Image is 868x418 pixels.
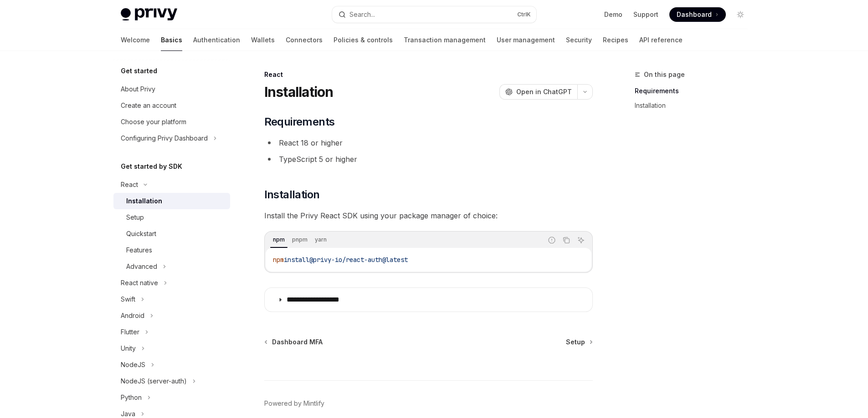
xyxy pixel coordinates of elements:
a: Wallets [251,29,275,51]
a: Recipes [603,29,628,51]
div: Android [121,310,144,321]
span: Open in ChatGPT [516,87,572,96]
button: Toggle Flutter section [113,324,230,340]
div: Setup [126,212,144,223]
span: install [284,256,309,264]
button: Toggle NodeJS (server-auth) section [113,373,230,389]
div: React [264,70,593,79]
button: Toggle dark mode [733,7,748,22]
a: Connectors [286,29,323,51]
a: Create an account [113,97,230,114]
span: Dashboard MFA [272,337,323,347]
a: Authentication [193,29,240,51]
li: React 18 or higher [264,136,593,149]
a: User management [497,29,555,51]
a: Installation [635,98,755,113]
li: TypeScript 5 or higher [264,153,593,166]
button: Toggle Python section [113,389,230,406]
h5: Get started by SDK [121,161,182,172]
div: NodeJS (server-auth) [121,376,187,387]
a: Powered by Mintlify [264,399,324,408]
a: Installation [113,193,230,209]
a: Security [566,29,592,51]
a: Features [113,242,230,258]
span: On this page [644,69,685,80]
span: @privy-io/react-auth@latest [309,256,408,264]
a: Choose your platform [113,114,230,130]
h1: Installation [264,84,334,100]
div: Create an account [121,100,176,111]
button: Toggle React native section [113,275,230,291]
span: Install the Privy React SDK using your package manager of choice: [264,209,593,222]
button: Toggle React section [113,176,230,193]
div: Choose your platform [121,116,186,127]
button: Toggle NodeJS section [113,357,230,373]
div: NodeJS [121,359,145,370]
span: Dashboard [677,10,712,19]
a: Dashboard MFA [265,337,323,347]
a: Basics [161,29,182,51]
div: Advanced [126,261,157,272]
img: light logo [121,8,177,21]
span: Setup [566,337,585,347]
button: Toggle Advanced section [113,258,230,275]
a: Policies & controls [334,29,393,51]
a: Quickstart [113,226,230,242]
div: Configuring Privy Dashboard [121,133,208,144]
span: Requirements [264,115,335,129]
div: Quickstart [126,228,156,239]
div: pnpm [289,234,310,245]
span: npm [273,256,284,264]
a: Transaction management [404,29,486,51]
button: Toggle Swift section [113,291,230,307]
button: Open search [332,6,536,23]
span: Ctrl K [517,11,531,18]
div: About Privy [121,84,155,95]
a: Support [633,10,658,19]
div: Unity [121,343,136,354]
h5: Get started [121,65,157,76]
a: Requirements [635,84,755,98]
a: Dashboard [669,7,726,22]
button: Ask AI [575,234,587,246]
div: Search... [349,9,375,20]
div: Python [121,392,142,403]
div: Installation [126,196,162,206]
button: Report incorrect code [546,234,558,246]
div: Swift [121,294,135,305]
div: npm [270,234,288,245]
button: Copy the contents from the code block [560,234,572,246]
button: Toggle Configuring Privy Dashboard section [113,130,230,146]
button: Toggle Android section [113,307,230,324]
a: Demo [604,10,622,19]
div: React [121,179,138,190]
div: yarn [312,234,329,245]
div: Flutter [121,327,139,337]
div: Features [126,245,152,256]
div: React native [121,277,158,288]
span: Installation [264,187,320,202]
a: About Privy [113,81,230,97]
a: Welcome [121,29,150,51]
button: Open in ChatGPT [499,84,577,100]
a: Setup [566,337,592,347]
button: Toggle Unity section [113,340,230,357]
a: Setup [113,209,230,226]
a: API reference [639,29,683,51]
